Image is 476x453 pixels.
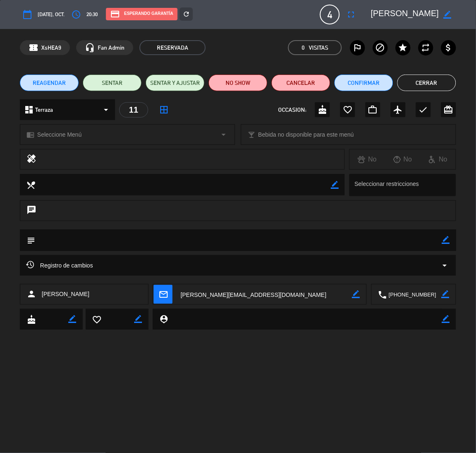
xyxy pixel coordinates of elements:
[302,43,305,53] span: 0
[421,43,431,53] i: repeat
[26,315,36,324] i: cake
[272,75,330,91] button: Cancelar
[83,75,142,91] button: SENTAR
[26,289,36,299] i: person
[71,10,81,19] i: access_time
[183,10,190,18] i: refresh
[38,10,65,19] span: [DATE], oct.
[397,75,456,91] button: Cerrar
[159,105,169,115] i: border_all
[42,289,89,299] span: [PERSON_NAME]
[101,105,111,115] i: arrow_drop_down
[375,43,385,53] i: block
[26,205,36,217] i: chat
[139,40,206,55] span: RESERVADA
[119,102,148,118] div: 11
[219,130,228,140] i: arrow_drop_down
[343,105,353,115] i: favorite_border
[146,75,204,91] button: SENTAR Y AJUSTAR
[344,7,359,22] button: fullscreen
[106,8,178,20] div: Esperando garantía
[68,316,76,323] i: border_color
[258,130,354,140] span: Bebida no disponible para este menú
[317,105,327,115] i: cake
[352,291,360,299] i: border_color
[20,75,79,91] button: REAGENDAR
[442,291,450,299] i: border_color
[20,7,35,22] button: calendar_today
[442,236,450,244] i: border_color
[378,290,387,299] i: local_phone
[209,75,267,91] button: NO SHOW
[440,260,450,270] i: arrow_drop_down
[442,316,450,323] i: border_color
[418,105,428,115] i: check
[35,105,53,115] span: Terraza
[309,43,328,53] em: Visitas
[33,79,66,87] span: REAGENDAR
[98,43,125,53] span: Fan Admin
[320,5,340,24] span: 4
[110,9,120,19] i: credit_card
[24,105,34,115] i: dashboard
[368,105,378,115] i: work_outline
[37,130,82,140] span: Seleccione Menú
[159,290,168,299] i: mail_outline
[26,260,93,270] span: Registro de cambios
[85,43,95,53] i: headset_mic
[26,236,35,245] i: subject
[334,75,393,91] button: Confirmar
[26,180,35,189] i: local_dining
[22,10,32,19] i: calendar_today
[248,131,255,139] i: local_bar
[393,105,403,115] i: airplanemode_active
[346,10,356,19] i: fullscreen
[29,43,38,53] span: confirmation_number
[385,154,420,165] div: No
[444,11,452,19] i: border_color
[159,315,168,324] i: person_pin
[331,181,339,189] i: border_color
[398,43,408,53] i: star
[92,315,101,324] i: favorite_border
[444,43,454,53] i: attach_money
[69,7,84,22] button: access_time
[26,131,34,139] i: chrome_reader_mode
[41,43,61,53] span: XsHEA9
[353,43,363,53] i: outlined_flag
[278,105,306,115] span: OCCASION:
[350,154,385,165] div: No
[134,316,142,323] i: border_color
[26,154,36,165] i: healing
[444,105,454,115] i: card_giftcard
[87,10,98,19] span: 20:30
[421,154,456,165] div: No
